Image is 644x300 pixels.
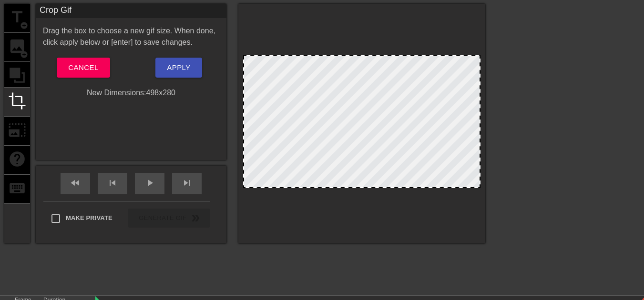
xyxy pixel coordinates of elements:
span: skip_next [181,177,193,189]
button: Apply [155,58,202,78]
div: New Dimensions: 498 x 280 [36,87,226,99]
span: fast_rewind [70,177,81,189]
span: Make Private [66,213,112,223]
span: skip_previous [107,177,118,189]
div: Drag the box to choose a new gif size. When done, click apply below or [enter] to save changes. [36,25,226,48]
span: crop [8,92,26,110]
div: Crop Gif [36,4,226,18]
span: play_arrow [144,177,155,189]
span: Apply [167,61,190,74]
span: Cancel [68,61,98,74]
button: Cancel [57,58,110,78]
